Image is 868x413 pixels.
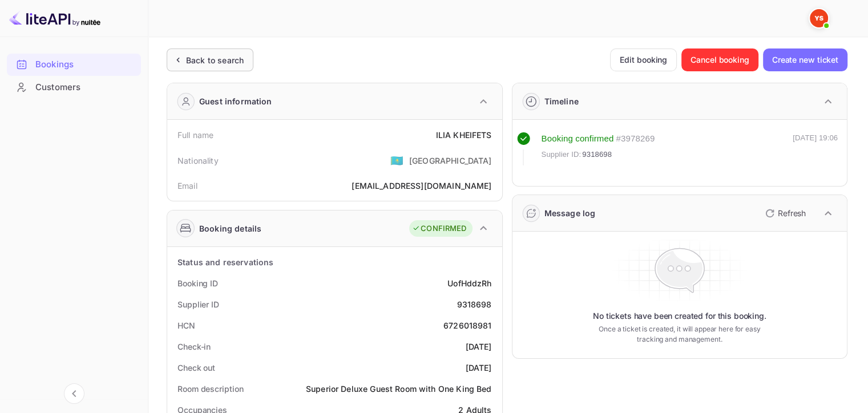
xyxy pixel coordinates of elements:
button: Refresh [758,204,810,222]
img: LiteAPI logo [9,9,100,27]
div: 9318698 [457,298,491,310]
p: Once a ticket is created, it will appear here for easy tracking and management. [590,324,769,345]
div: Check out [177,362,215,374]
div: Bookings [35,58,135,71]
span: Supplier ID: [542,149,582,160]
div: Timeline [544,95,579,107]
div: Booking ID [177,277,218,289]
div: 6726018981 [443,319,492,331]
img: Yandex Support [810,9,828,27]
button: Collapse navigation [64,383,84,404]
button: Edit booking [610,48,677,71]
div: Guest information [199,95,272,107]
span: 9318698 [582,149,612,160]
div: Booking details [199,222,261,234]
div: Supplier ID [177,298,219,310]
div: [DATE] 19:06 [793,132,838,165]
span: United States [390,150,403,171]
div: Message log [544,207,596,219]
div: Customers [35,81,135,94]
div: [EMAIL_ADDRESS][DOMAIN_NAME] [352,180,491,192]
div: [DATE] [466,362,492,374]
p: Refresh [778,207,806,219]
div: CONFIRMED [412,223,466,234]
div: # 3978269 [616,132,655,145]
div: Room description [177,383,243,395]
a: Bookings [7,54,141,75]
div: UofHddzRh [447,277,491,289]
button: Cancel booking [681,48,758,71]
p: No tickets have been created for this booking. [593,310,766,322]
a: Customers [7,76,141,98]
div: Bookings [7,54,141,76]
div: Booking confirmed [542,132,614,145]
div: ILIA KHEIFETS [436,129,492,141]
div: HCN [177,319,195,331]
div: Email [177,180,197,192]
button: Create new ticket [763,48,847,71]
div: Full name [177,129,213,141]
div: Superior Deluxe Guest Room with One King Bed [306,383,492,395]
div: Customers [7,76,141,99]
div: [GEOGRAPHIC_DATA] [409,155,492,167]
div: Nationality [177,155,219,167]
div: Back to search [186,54,244,66]
div: Status and reservations [177,256,273,268]
div: [DATE] [466,341,492,353]
div: Check-in [177,341,211,353]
